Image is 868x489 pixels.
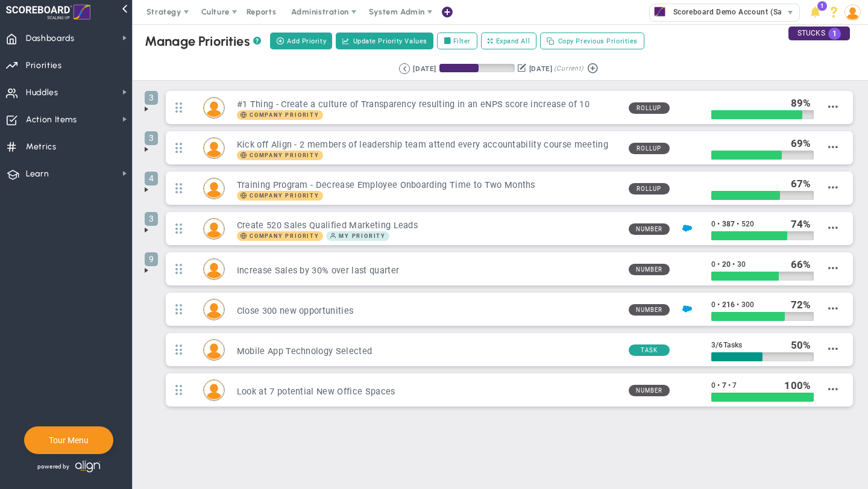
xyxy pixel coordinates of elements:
span: 1 [828,28,841,40]
span: 50 [791,339,803,351]
div: % [784,379,814,392]
span: 387 [722,220,735,228]
img: Lisa Jenkins [204,178,224,199]
span: Company Priority [250,193,319,199]
span: Company Priority [237,110,323,120]
span: Number [629,264,670,275]
button: Go to previous period [399,63,410,74]
span: 7 [732,381,737,390]
div: Miguel Cabrera [203,137,225,159]
span: Rollup [629,183,670,195]
div: Lisa Jenkins [203,178,225,199]
span: 0 [711,301,715,309]
div: Mark Collins [203,299,225,320]
span: 67 [791,178,803,190]
img: Brook Davis [204,219,224,239]
span: 0 [711,260,715,269]
h3: Close 300 new opportunities [237,305,619,317]
span: Learn [26,161,49,187]
span: • [717,220,720,228]
span: Tasks [723,341,743,349]
span: 300 [741,301,754,309]
span: Expand All [496,36,530,46]
div: Brook Davis [203,218,225,240]
div: [DATE] [529,63,552,74]
span: 0 [711,220,715,228]
img: Lucy Rodriguez [204,340,224,360]
span: • [717,381,720,390]
span: 216 [722,301,735,309]
span: 66 [791,258,803,270]
span: 3 [145,91,158,105]
span: Number [629,385,670,396]
span: 89 [791,97,803,109]
span: • [717,301,720,309]
span: Dashboards [26,26,75,51]
span: • [737,301,739,309]
span: Copy Previous Priorities [558,36,638,46]
div: Katie Williams [203,258,225,280]
span: / [715,340,719,349]
div: % [791,258,814,271]
span: Culture [201,7,230,16]
span: 74 [791,218,803,230]
span: 3 [145,212,158,226]
span: 100 [784,379,802,391]
button: Copy Previous Priorities [540,33,644,49]
span: • [737,220,739,228]
div: % [791,338,814,352]
h3: #1 Thing - Create a culture of Transparency resulting in an eNPS score increase of 10 [237,99,619,110]
img: Tom Johnson [204,380,224,400]
div: % [791,217,814,231]
h3: Look at 7 potential New Office Spaces [237,386,619,397]
h3: Mobile App Technology Selected [237,346,619,357]
label: Filter [437,33,477,49]
div: % [791,177,814,190]
span: Scoreboard Demo Account (Sandbox) [667,4,807,20]
button: Update Priority Values [336,33,433,49]
span: Company Priority [250,233,319,239]
span: 72 [791,299,803,311]
div: STUCKS [788,26,850,40]
span: Rollup [629,143,670,154]
span: Priorities [26,53,62,78]
span: 0 [711,381,715,390]
span: Number [629,223,670,235]
div: Lucy Rodriguez [203,339,225,361]
span: (Current) [554,63,583,74]
span: Company Priority [250,112,319,118]
span: Company Priority [250,152,319,158]
span: Strategy [146,7,181,16]
span: Number [629,304,670,316]
span: My Priority [326,231,389,241]
div: Mark Collins [203,97,225,119]
span: 7 [722,381,726,390]
span: 20 [722,260,731,269]
img: 33467.Company.photo [652,4,667,19]
span: 520 [741,220,754,228]
span: Company Priority [237,151,323,160]
div: % [791,137,814,150]
div: % [791,298,814,311]
h3: Training Program - Decrease Employee Onboarding Time to Two Months [237,179,619,191]
div: Period Progress: 52% Day 72 of 138 with 66 remaining. [439,64,515,72]
h3: Kick off Align - 2 members of leadership team attend every accountability course meeting [237,139,619,151]
span: Rollup [629,102,670,114]
span: Company Priority [237,231,323,241]
div: % [791,96,814,110]
h3: Increase Sales by 30% over last quarter [237,265,619,276]
button: Tour Menu [45,435,92,446]
span: 3 [145,131,158,145]
span: Huddles [26,80,58,105]
h3: Create 520 Sales Qualified Marketing Leads [237,220,619,231]
span: 30 [737,260,746,269]
div: Tom Johnson [203,379,225,401]
span: 3 6 [711,341,742,349]
span: • [728,381,731,390]
img: Mark Collins [204,98,224,118]
img: 53178.Person.photo [844,4,861,20]
div: Manage Priorities [145,33,261,49]
img: Katie Williams [204,259,224,279]
span: 1 [817,1,827,11]
span: • [732,260,735,269]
